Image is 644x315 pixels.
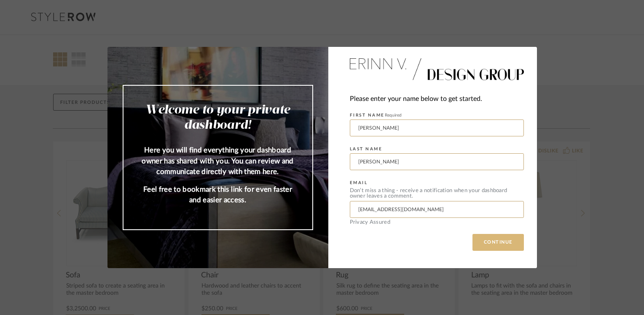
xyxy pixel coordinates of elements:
[472,234,524,251] button: CONTINUE
[350,113,402,118] label: FIRST NAME
[350,180,368,185] label: EMAIL
[140,103,295,133] h2: Welcome to your private dashboard!
[350,119,524,136] input: Enter First Name
[350,188,524,199] div: Don’t miss a thing - receive a notification when your dashboard owner leaves a comment.
[350,201,524,218] input: Enter Email
[350,93,524,105] div: Please enter your name below to get started.
[385,113,402,117] span: Required
[350,220,524,225] div: Privacy Assured
[350,153,524,170] input: Enter Last Name
[140,145,295,177] p: Here you will find everything your dashboard owner has shared with you. You can review and commun...
[140,184,295,206] p: Feel free to bookmark this link for even faster and easier access.
[350,147,383,152] label: LAST NAME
